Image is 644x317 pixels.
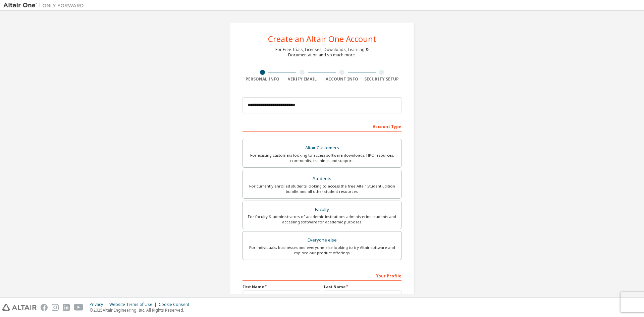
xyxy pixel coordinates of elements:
div: Privacy [90,302,109,307]
div: Faculty [247,205,397,214]
label: Last Name [324,284,401,289]
div: For Free Trials, Licenses, Downloads, Learning & Documentation and so much more. [275,47,369,58]
div: For faculty & administrators of academic institutions administering students and accessing softwa... [247,214,397,225]
img: facebook.svg [41,304,48,311]
div: For existing customers looking to access software downloads, HPC resources, community, trainings ... [247,153,397,163]
img: linkedin.svg [63,304,70,311]
div: Personal Info [243,76,282,82]
div: Create an Altair One Account [268,35,376,43]
div: Your Profile [243,270,401,281]
img: Altair One [3,2,87,9]
div: Account Info [322,76,362,82]
img: instagram.svg [52,304,59,311]
div: Cookie Consent [159,302,193,307]
div: Website Terms of Use [109,302,159,307]
div: For individuals, businesses and everyone else looking to try Altair software and explore our prod... [247,245,397,256]
div: Account Type [243,121,401,131]
div: Students [247,174,397,183]
div: For currently enrolled students looking to access the free Altair Student Edition bundle and all ... [247,183,397,194]
div: Verify Email [282,76,322,82]
p: © 2025 Altair Engineering, Inc. All Rights Reserved. [90,307,193,313]
div: Everyone else [247,235,397,245]
div: Security Setup [362,76,402,82]
img: youtube.svg [74,304,84,311]
img: altair_logo.svg [2,304,37,311]
label: First Name [243,284,320,289]
div: Altair Customers [247,143,397,153]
